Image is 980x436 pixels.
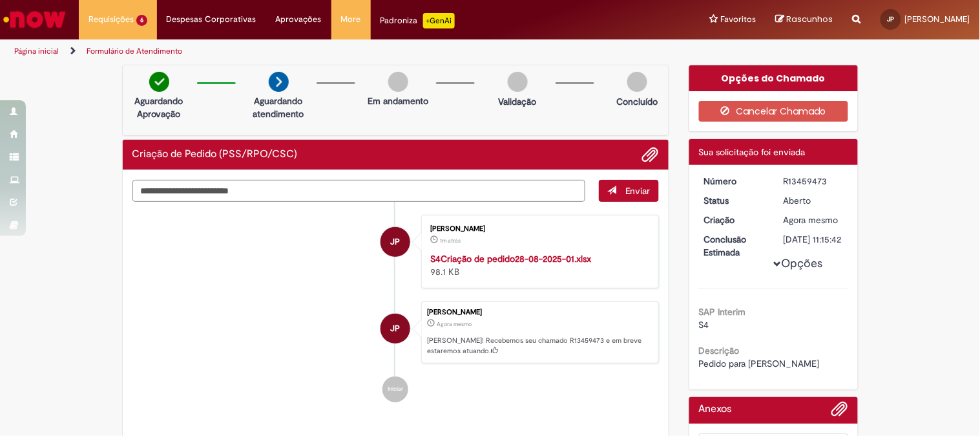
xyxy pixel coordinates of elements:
div: 98.1 KB [430,252,645,278]
span: 1m atrás [440,237,461,245]
div: Jessica de Oliveira Parenti [381,314,410,343]
img: ServiceNow [1,6,68,32]
span: Requisições [89,13,134,26]
h2: Anexos [699,404,732,415]
time: 28/08/2025 17:15:39 [784,214,839,226]
dt: Número [694,175,774,188]
div: Padroniza [381,13,455,28]
p: Validação [499,95,537,108]
img: img-circle-grey.png [508,72,528,92]
span: [PERSON_NAME] [905,14,970,25]
img: img-circle-grey.png [388,72,408,92]
ul: Trilhas de página [10,39,643,63]
span: Pedido para [PERSON_NAME] [699,358,820,369]
li: Jessica de Oliveira Parenti [132,301,660,364]
img: img-circle-grey.png [627,72,647,92]
span: Agora mesmo [784,214,839,226]
span: Favoritos [721,13,756,26]
div: [DATE] 11:15:42 [784,233,844,246]
a: Formulário de Atendimento [87,46,182,56]
button: Adicionar anexos [831,400,848,424]
button: Enviar [599,180,659,202]
h2: Criação de Pedido (PSS/RPO/CSC) Histórico de tíquete [132,149,298,160]
div: [PERSON_NAME] [430,225,645,233]
a: S4Criação de pedido28-08-2025-01.xlsx [430,253,591,265]
time: 28/08/2025 17:14:45 [440,237,461,245]
button: Cancelar Chamado [699,101,848,122]
span: S4 [699,319,709,331]
img: arrow-next.png [269,72,289,92]
span: Aprovações [276,13,322,26]
textarea: Digite sua mensagem aqui... [132,180,586,202]
span: Agora mesmo [437,320,472,328]
b: SAP Interim [699,306,746,318]
div: Jessica de Oliveira Parenti [381,227,410,257]
img: check-circle-green.png [149,72,169,92]
span: JP [391,313,401,344]
div: R13459473 [784,175,844,188]
ul: Histórico de tíquete [132,202,660,415]
span: More [341,13,361,26]
span: Enviar [625,185,651,197]
span: 6 [136,15,147,26]
p: Aguardando Aprovação [128,94,191,120]
div: 28/08/2025 17:15:39 [784,213,844,226]
div: [PERSON_NAME] [427,309,652,316]
p: Concluído [616,95,658,108]
span: JP [391,226,401,257]
span: Rascunhos [787,13,833,25]
dt: Status [694,194,774,207]
dt: Criação [694,213,774,226]
div: Opções do Chamado [689,65,858,91]
p: +GenAi [423,13,455,28]
span: JP [888,15,895,23]
button: Adicionar anexos [642,146,659,163]
a: Rascunhos [776,14,833,26]
span: Despesas Corporativas [167,13,256,26]
a: Página inicial [14,46,59,56]
dt: Conclusão Estimada [694,233,774,259]
div: Aberto [784,194,844,207]
span: Sua solicitação foi enviada [699,146,806,158]
p: Aguardando atendimento [247,94,310,120]
p: [PERSON_NAME]! Recebemos seu chamado R13459473 e em breve estaremos atuando. [427,336,652,356]
p: Em andamento [368,94,428,107]
b: Descrição [699,345,740,356]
